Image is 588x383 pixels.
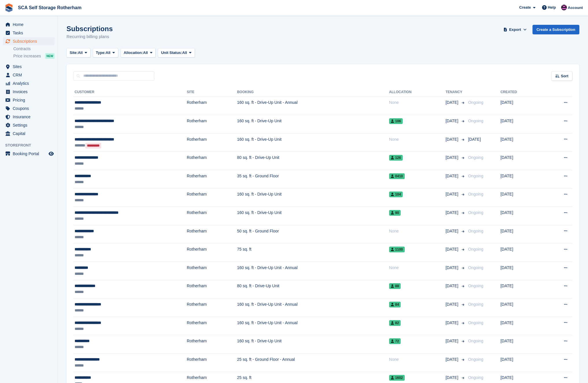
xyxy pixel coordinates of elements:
[187,115,237,134] td: Rotherham
[500,133,542,152] td: [DATE]
[468,137,481,142] span: [DATE]
[187,225,237,243] td: Rotherham
[161,50,182,56] span: Unit Status:
[187,280,237,298] td: Rotherham
[143,50,148,56] span: All
[389,88,445,97] th: Allocation
[237,335,389,354] td: 160 sq. ft - Drive-Up Unit
[445,173,459,179] span: [DATE]
[389,302,401,307] span: 84
[445,88,466,97] th: Tenancy
[468,247,483,251] span: Ongoing
[445,338,459,344] span: [DATE]
[124,50,143,56] span: Allocation:
[13,104,47,112] span: Coupons
[237,188,389,207] td: 160 sq. ft - Drive-Up Unit
[3,129,55,138] a: menu
[48,150,55,157] a: Preview store
[468,119,483,123] span: Ongoing
[237,170,389,189] td: 35 sq. ft - Ground Floor
[237,262,389,280] td: 160 sq. ft - Drive-Up Unit - Annual
[13,79,47,87] span: Analytics
[187,298,237,317] td: Rotherham
[13,63,47,71] span: Sites
[389,265,445,271] div: None
[3,71,55,79] a: menu
[500,207,542,225] td: [DATE]
[187,188,237,207] td: Rotherham
[3,88,55,96] a: menu
[187,88,237,97] th: Site
[237,317,389,335] td: 160 sq. ft - Drive-Up Unit - Annual
[13,113,47,121] span: Insurance
[187,133,237,152] td: Rotherham
[468,320,483,325] span: Ongoing
[468,284,483,288] span: Ongoing
[445,210,459,216] span: [DATE]
[445,375,459,381] span: [DATE]
[13,88,47,96] span: Invoices
[445,136,459,142] span: [DATE]
[237,243,389,262] td: 75 sq. ft
[13,53,55,59] a: Price increases NEW
[519,5,531,10] span: Create
[5,142,58,148] span: Storefront
[13,20,47,29] span: Home
[13,46,55,52] a: Contracts
[561,5,567,10] img: Dale Chapman
[389,247,405,252] span: 1100
[389,118,403,124] span: 106
[73,88,187,97] th: Customer
[3,29,55,37] a: menu
[445,301,459,307] span: [DATE]
[187,354,237,372] td: Rotherham
[187,152,237,170] td: Rotherham
[500,262,542,280] td: [DATE]
[389,338,401,344] span: 72
[500,88,542,97] th: Created
[445,155,459,161] span: [DATE]
[445,283,459,289] span: [DATE]
[237,97,389,115] td: 160 sq. ft - Drive-Up Unit - Annual
[106,50,110,56] span: All
[389,210,401,216] span: 90
[3,20,55,29] a: menu
[389,228,445,234] div: None
[445,356,459,363] span: [DATE]
[468,302,483,307] span: Ongoing
[187,317,237,335] td: Rotherham
[445,246,459,252] span: [DATE]
[445,118,459,124] span: [DATE]
[468,174,483,178] span: Ongoing
[13,53,41,59] span: Price increases
[237,280,389,298] td: 80 sq. ft - Drive-Up Unit
[187,97,237,115] td: Rotherham
[45,53,55,59] div: NEW
[389,283,401,289] span: 88
[389,356,445,363] div: None
[468,210,483,215] span: Ongoing
[468,229,483,233] span: Ongoing
[182,50,187,56] span: All
[500,298,542,317] td: [DATE]
[561,73,568,79] span: Sort
[389,99,445,106] div: None
[13,121,47,129] span: Settings
[500,170,542,189] td: [DATE]
[468,339,483,343] span: Ongoing
[389,136,445,142] div: None
[445,265,459,271] span: [DATE]
[500,152,542,170] td: [DATE]
[3,79,55,87] a: menu
[500,317,542,335] td: [DATE]
[187,170,237,189] td: Rotherham
[445,228,459,234] span: [DATE]
[468,192,483,196] span: Ongoing
[468,375,483,380] span: Ongoing
[500,243,542,262] td: [DATE]
[500,188,542,207] td: [DATE]
[13,37,47,45] span: Subscriptions
[237,207,389,225] td: 160 sq. ft - Drive-Up Unit
[187,335,237,354] td: Rotherham
[389,375,405,381] span: 1602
